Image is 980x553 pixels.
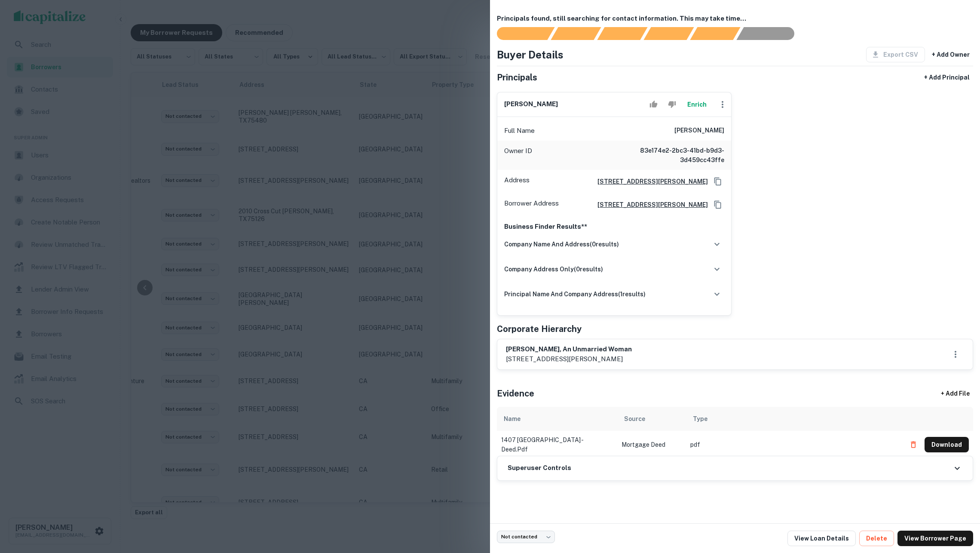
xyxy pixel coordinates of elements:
[504,99,558,109] h6: [PERSON_NAME]
[693,414,707,424] div: Type
[504,221,724,232] p: Business Finder Results**
[497,531,555,543] div: Not contacted
[737,27,805,40] div: AI fulfillment process complete.
[787,531,856,546] a: View Loan Details
[504,198,559,211] p: Borrower Address
[506,354,632,364] p: [STREET_ADDRESS][PERSON_NAME]
[624,414,645,424] div: Source
[497,71,537,84] h5: Principals
[497,323,582,335] h5: Corporate Hierarchy
[497,47,563,62] h4: Buyer Details
[504,414,521,424] div: Name
[551,27,601,40] div: Your request is received and processing...
[690,27,740,40] div: Principals found, still searching for contact information. This may take time...
[897,531,973,546] a: View Borrower Page
[591,200,708,209] a: [STREET_ADDRESS][PERSON_NAME]
[686,431,901,458] td: pdf
[928,47,973,62] button: + Add Owner
[859,531,894,546] button: Delete
[937,484,980,525] iframe: Chat Widget
[504,289,646,299] h6: principal name and company address ( 1 results)
[506,344,632,354] h6: [PERSON_NAME], an unmarried woman
[497,407,617,431] th: Name
[621,146,724,165] h6: 83e174e2-2bc3-41bd-b9d3-3d459cc43ffe
[686,407,901,431] th: Type
[711,175,724,188] button: Copy Address
[646,96,661,113] button: Accept
[906,438,921,452] button: Delete file
[504,264,603,274] h6: company address only ( 0 results)
[497,431,617,458] td: 1407 [GEOGRAPHIC_DATA] - deed.pdf
[643,27,694,40] div: Principals found, AI now looking for contact information...
[508,463,571,473] h6: Superuser Controls
[504,146,532,165] p: Owner ID
[504,240,619,249] h6: company name and address ( 0 results)
[711,198,724,211] button: Copy Address
[504,175,530,188] p: Address
[925,437,969,452] button: Download
[597,27,647,40] div: Documents found, AI parsing details...
[487,27,551,40] div: Sending borrower request to AI...
[921,70,973,85] button: + Add Principal
[591,177,708,186] a: [STREET_ADDRESS][PERSON_NAME]
[497,387,534,400] h5: Evidence
[504,126,535,136] p: Full Name
[497,407,973,456] div: scrollable content
[683,96,710,113] button: Enrich
[665,96,680,113] button: Reject
[617,407,686,431] th: Source
[497,14,973,24] h6: Principals found, still searching for contact information. This may take time...
[674,126,724,136] h6: [PERSON_NAME]
[617,431,686,458] td: Mortgage Deed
